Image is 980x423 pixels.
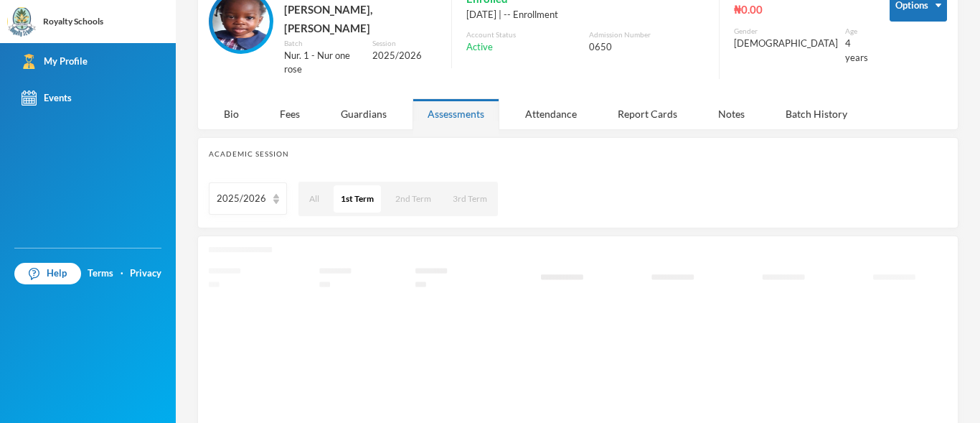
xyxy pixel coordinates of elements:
[284,49,362,77] div: Nur. 1 - Nur one rose
[466,8,705,22] div: [DATE] | -- Enrollment
[372,49,437,63] div: 2025/2026
[284,38,362,49] div: Batch
[845,26,868,37] div: Age
[22,54,88,69] div: My Profile
[703,98,760,129] div: Notes
[265,98,315,129] div: Fees
[334,185,381,213] button: 1st Term
[372,38,437,49] div: Session
[603,98,692,129] div: Report Cards
[771,98,862,129] div: Batch History
[130,266,161,281] a: Privacy
[209,98,254,129] div: Bio
[734,37,838,51] div: [DEMOGRAPHIC_DATA]
[589,40,705,55] div: 0650
[589,29,705,40] div: Admission Number
[466,40,493,55] span: Active
[845,37,868,65] div: 4 years
[413,98,499,129] div: Assessments
[121,266,123,281] div: ·
[388,185,438,213] button: 2nd Term
[734,26,838,37] div: Gender
[510,98,592,129] div: Attendance
[14,263,81,284] a: Help
[446,185,494,213] button: 3rd Term
[326,98,402,129] div: Guardians
[22,90,72,106] div: Events
[302,185,326,213] button: All
[217,192,266,206] div: 2025/2026
[88,266,113,281] a: Terms
[209,149,947,159] div: Academic Session
[43,15,103,28] div: Royalty Schools
[466,29,582,40] div: Account Status
[8,8,37,37] img: logo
